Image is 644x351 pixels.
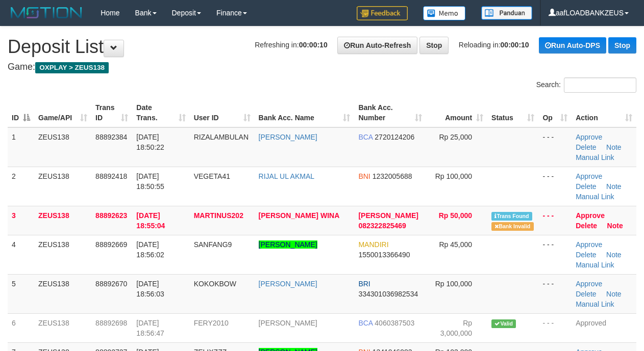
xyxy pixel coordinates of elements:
[576,280,602,288] a: Approve
[491,319,516,328] span: Valid transaction
[576,251,596,259] a: Delete
[576,153,614,161] a: Manual Link
[375,133,414,141] span: Copy 2720124206 to clipboard
[487,98,538,127] th: Status: activate to sort column ascending
[136,133,164,151] span: [DATE] 18:50:22
[576,193,614,201] a: Manual Link
[194,211,243,220] span: MARTINUS202
[439,133,472,141] span: Rp 25,000
[259,211,340,220] a: [PERSON_NAME] WINA
[606,290,622,298] a: Note
[536,77,636,93] label: Search:
[358,211,418,220] span: [PERSON_NAME]
[439,211,472,220] span: Rp 50,000
[190,98,255,127] th: User ID: activate to sort column ascending
[423,6,466,20] img: Button%20Memo.svg
[375,319,414,327] span: Copy 4060387503 to clipboard
[357,6,408,20] img: Feedback.jpg
[35,62,109,73] span: OXPLAY > ZEUS138
[259,280,317,288] a: [PERSON_NAME]
[572,313,636,342] td: Approved
[501,41,529,49] strong: 00:00:10
[136,280,164,298] span: [DATE] 18:56:03
[354,98,426,127] th: Bank Acc. Number: activate to sort column ascending
[491,212,532,221] span: Similar transaction found
[606,143,622,151] a: Note
[34,167,91,206] td: ZEUS138
[358,319,373,327] span: BCA
[255,98,355,127] th: Bank Acc. Name: activate to sort column ascending
[358,222,406,230] span: Copy 082322825469 to clipboard
[538,98,572,127] th: Op: activate to sort column ascending
[576,143,596,151] a: Delete
[481,6,532,20] img: panduan.png
[8,98,34,127] th: ID: activate to sort column descending
[572,98,636,127] th: Action: activate to sort column ascending
[538,206,572,235] td: - - -
[538,235,572,274] td: - - -
[255,41,327,49] span: Refreshing in:
[136,240,164,259] span: [DATE] 18:56:02
[576,211,605,220] a: Approve
[576,222,597,230] a: Delete
[606,251,622,259] a: Note
[194,319,229,327] span: FERY2010
[95,172,127,180] span: 88892418
[539,37,606,53] a: Run Auto-DPS
[136,172,164,191] span: [DATE] 18:50:55
[259,133,317,141] a: [PERSON_NAME]
[538,167,572,206] td: - - -
[136,211,165,230] span: [DATE] 18:55:04
[459,41,529,49] span: Reloading in:
[358,280,370,288] span: BRI
[419,37,449,54] a: Stop
[576,300,614,308] a: Manual Link
[194,240,232,249] span: SANFANG9
[435,280,472,288] span: Rp 100,000
[576,261,614,269] a: Manual Link
[132,98,189,127] th: Date Trans.: activate to sort column ascending
[538,274,572,313] td: - - -
[538,313,572,342] td: - - -
[8,274,34,313] td: 5
[358,240,388,249] span: MANDIRI
[358,251,410,259] span: Copy 1550013366490 to clipboard
[358,133,373,141] span: BCA
[337,37,417,54] a: Run Auto-Refresh
[8,235,34,274] td: 4
[358,172,370,180] span: BNI
[95,240,127,249] span: 88892669
[8,5,85,20] img: MOTION_logo.png
[34,313,91,342] td: ZEUS138
[576,290,596,298] a: Delete
[194,133,249,141] span: RIZALAMBULAN
[259,319,317,327] a: [PERSON_NAME]
[299,41,328,49] strong: 00:00:10
[194,172,230,180] span: VEGETA41
[8,37,636,57] h1: Deposit List
[8,313,34,342] td: 6
[95,319,127,327] span: 88892698
[358,290,418,298] span: Copy 334301036982534 to clipboard
[8,167,34,206] td: 2
[576,240,602,249] a: Approve
[95,211,127,220] span: 88892623
[8,62,636,72] h4: Game:
[440,319,472,337] span: Rp 3,000,000
[576,182,596,191] a: Delete
[576,133,602,141] a: Approve
[34,206,91,235] td: ZEUS138
[95,280,127,288] span: 88892670
[194,280,236,288] span: KOKOKBOW
[259,172,314,180] a: RIJAL UL AKMAL
[34,274,91,313] td: ZEUS138
[373,172,412,180] span: Copy 1232005688 to clipboard
[538,127,572,167] td: - - -
[8,127,34,167] td: 1
[34,235,91,274] td: ZEUS138
[95,133,127,141] span: 88892384
[8,206,34,235] td: 3
[608,37,636,53] a: Stop
[576,172,602,180] a: Approve
[34,127,91,167] td: ZEUS138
